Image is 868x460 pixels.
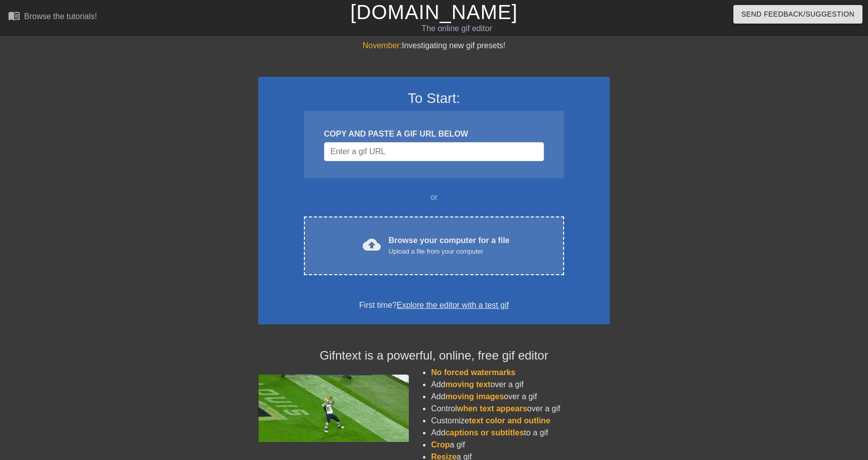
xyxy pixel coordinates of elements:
[258,349,610,363] h4: Gifntext is a powerful, online, free gif editor
[397,301,509,309] a: Explore the editor with a test gif
[324,128,544,140] div: COPY AND PASTE A GIF URL BELOW
[324,142,544,161] input: Username
[431,427,610,439] li: Add to a gif
[733,5,862,24] button: Send Feedback/Suggestion
[271,299,597,311] div: First time?
[446,428,524,437] span: captions or subtitles
[258,375,409,442] img: football_small.gif
[431,440,450,449] span: Crop
[294,23,619,35] div: The online gif editor
[431,403,610,415] li: Control over a gif
[431,379,610,391] li: Add over a gif
[8,10,97,25] a: Browse the tutorials!
[457,404,527,413] span: when text appears
[24,12,97,21] div: Browse the tutorials!
[446,392,504,401] span: moving images
[363,236,381,254] span: cloud_upload
[446,380,491,389] span: moving text
[284,191,584,203] div: or
[8,10,20,22] span: menu_book
[431,368,515,377] span: No forced watermarks
[363,41,402,50] span: November:
[271,90,597,107] h3: To Start:
[389,235,510,257] div: Browse your computer for a file
[469,416,551,425] span: text color and outline
[389,247,510,257] div: Upload a file from your computer
[350,1,517,23] a: [DOMAIN_NAME]
[258,40,610,52] div: Investigating new gif presets!
[431,439,610,451] li: a gif
[431,391,610,403] li: Add over a gif
[431,415,610,427] li: Customize
[741,8,854,21] span: Send Feedback/Suggestion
